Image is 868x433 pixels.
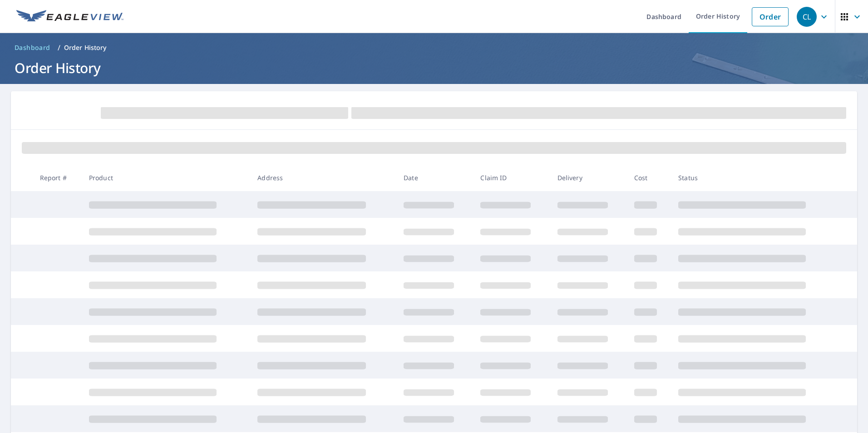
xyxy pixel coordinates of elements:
[627,164,671,191] th: Cost
[550,164,627,191] th: Delivery
[473,164,550,191] th: Claim ID
[58,42,60,53] li: /
[11,40,857,55] nav: breadcrumb
[16,10,123,24] img: EV Logo
[64,43,107,52] p: Order History
[396,164,473,191] th: Date
[250,164,396,191] th: Address
[11,59,857,77] h1: Order History
[33,164,82,191] th: Report #
[752,7,789,26] a: Order
[15,43,50,52] span: Dashboard
[797,7,817,27] div: CL
[671,164,840,191] th: Status
[11,40,54,55] a: Dashboard
[82,164,251,191] th: Product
